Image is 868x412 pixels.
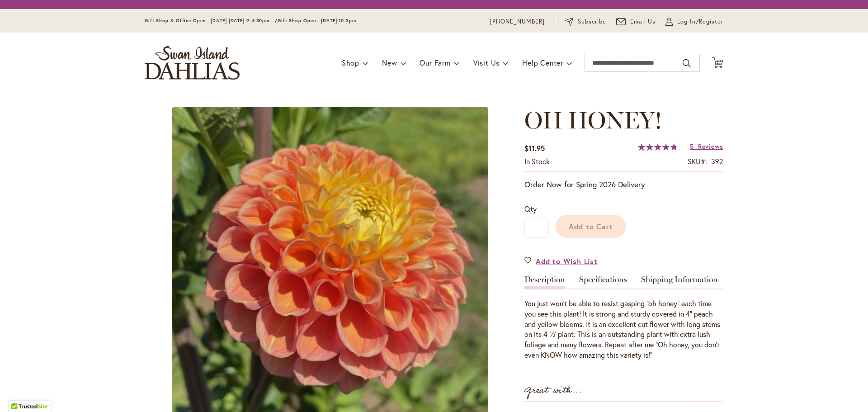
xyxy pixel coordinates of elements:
[524,156,550,166] span: In stock
[616,17,656,26] a: Email Us
[524,204,537,213] span: Qty
[711,156,723,167] div: 392
[145,46,240,80] a: store logo
[524,256,598,266] a: Add to Wish List
[524,143,545,153] span: $11.95
[665,17,723,26] a: Log In/Register
[641,275,718,289] a: Shipping Information
[690,142,723,151] a: 5 Reviews
[578,17,606,26] span: Subscribe
[688,156,707,166] strong: SKU
[420,58,450,67] span: Our Farm
[382,58,397,67] span: New
[698,142,723,151] span: Reviews
[536,256,598,266] span: Add to Wish List
[524,156,550,167] div: Availability
[145,18,278,24] span: Gift Shop & Office Open - [DATE]-[DATE] 9-4:30pm /
[524,179,723,190] p: Order Now for Spring 2026 Delivery
[522,58,563,67] span: Help Center
[565,17,606,26] a: Subscribe
[579,275,627,289] a: Specifications
[473,58,500,67] span: Visit Us
[630,17,656,26] span: Email Us
[677,17,723,26] span: Log In/Register
[524,275,723,360] div: Detailed Product Info
[524,106,662,134] span: OH HONEY!
[490,17,545,26] a: [PHONE_NUMBER]
[638,143,678,151] div: 95%
[524,298,723,360] p: You just won’t be able to resist gasping “oh honey” each time you see this plant! It is strong an...
[278,18,356,24] span: Gift Shop Open - [DATE] 10-3pm
[342,58,359,67] span: Shop
[690,142,694,151] span: 5
[524,275,565,289] a: Description
[524,383,582,398] strong: Great with...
